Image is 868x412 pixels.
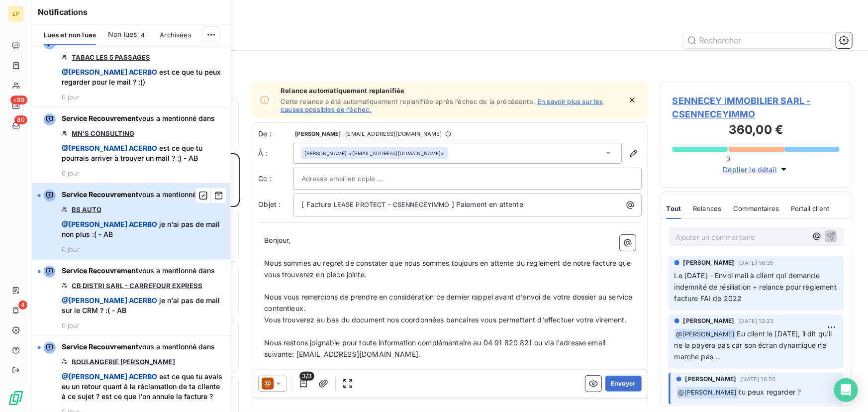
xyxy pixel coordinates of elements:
[62,372,225,402] span: est ce que tu avais eu un retour quant à la réclamation de ta cliente à ce sujet ? est ce que l'o...
[739,260,774,266] span: [DATE] 18:35
[388,200,391,208] span: -
[264,236,290,244] span: Bonjour,
[693,205,721,212] span: Relances
[62,296,225,315] span: je n'ai pas de mail sur le CRM ? :( - AB
[391,200,451,211] span: CSENNECEYIMMO
[18,301,27,309] span: 4
[683,316,735,325] span: [PERSON_NAME]
[739,318,774,324] span: [DATE] 12:23
[8,390,24,406] img: Logo LeanPay
[673,94,840,121] span: SENNECEY IMMOBILIER SARL - CSENNECEYIMMO
[720,164,792,175] button: Déplier le détail
[62,342,138,351] span: Service Recouvrement
[734,205,779,212] span: Commentaires
[723,164,777,175] span: Déplier le détail
[62,266,215,276] span: vous a mentionné dans
[301,200,331,208] span: [ Facture
[62,143,225,163] span: est ce que tu pourrais arriver à trouver un mail ? :) - AB
[32,107,231,184] button: Service Recouvrementvous a mentionné dansMN'S CONSULTING @[PERSON_NAME] ACERBO est ce que tu pour...
[62,67,225,87] span: est ce que tu peux regarder pour le mail ? :))
[281,98,535,105] span: Cette relance a été automatiquement replanifiée après l’échec de la précédente.
[62,144,157,152] span: @ [PERSON_NAME] ACERBO
[62,372,157,381] span: @ [PERSON_NAME] ACERBO
[739,388,801,396] span: tu peux regarder ?
[62,113,215,123] span: vous a mentionné dans
[62,219,225,239] span: je n'ai pas de mail non plus :( - AB
[62,245,80,253] span: 0 jour
[343,131,442,137] span: - [EMAIL_ADDRESS][DOMAIN_NAME]
[72,53,150,61] a: TABAC LES 5 PASSAGES
[675,271,839,303] span: Le [DATE] - Envoi mail à client qui demande indemnité de résiliation + relance pour règlement fac...
[295,131,341,137] span: [PERSON_NAME]
[264,293,634,312] span: Nous vous remercions de prendre en considération ce dernier rappel avant d'envoi de votre dossier...
[258,200,281,208] span: Objet :
[791,205,829,212] span: Portail client
[138,30,148,39] span: 4
[605,376,642,392] button: Envoyer
[10,96,27,104] span: +99
[675,329,834,361] span: Eu client le [DATE], il dit qu'il ne la payera pas car son écran dynamique ne marche pas ..
[62,68,157,76] span: @ [PERSON_NAME] ACERBO
[258,148,293,158] label: À :
[741,376,776,382] span: [DATE] 16:55
[62,190,215,200] span: vous a mentionné dans
[62,220,157,228] span: @ [PERSON_NAME] ACERBO
[72,206,101,213] a: BS AUTO
[834,378,858,402] div: Open Intercom Messenger
[304,150,444,157] div: <[EMAIL_ADDRESS][DOMAIN_NAME]>
[8,6,24,22] div: LP
[62,114,138,122] span: Service Recouvrement
[72,282,202,290] a: CB DISTRI SARL - CARREFOUR EXPRESS
[281,98,603,113] a: En savoir plus sur les causes possibles de l’échec.
[264,338,607,358] span: Nous restons joignable pour toute information complémentaire au 04 91 820 821 ou via l'adresse em...
[62,266,138,275] span: Service Recouvrement
[452,200,523,208] span: ] Paiement en attente
[299,372,314,381] span: 3/3
[683,32,832,48] input: Rechercher
[32,31,231,107] button: Service Recouvrementvous a mentionné dansTABAC LES 5 PASSAGES @[PERSON_NAME] ACERBO est ce que tu...
[667,205,681,212] span: Tout
[38,6,225,18] h6: Notifications
[62,93,80,101] span: 0 jour
[14,115,27,124] span: 80
[62,190,138,199] span: Service Recouvrement
[677,387,739,399] span: @ [PERSON_NAME]
[332,200,387,211] span: LEASE PROTECT
[673,121,840,141] h3: 360,00 €
[72,358,175,366] a: BOULANGERIE [PERSON_NAME]
[44,31,96,39] span: Lues et non lues
[301,171,408,186] input: Adresse email en copie ...
[726,155,730,163] span: 0
[258,129,293,139] span: De :
[258,174,293,184] label: Cc :
[281,87,621,95] span: Relance automatiquement replanifiée
[32,184,231,260] button: Service Recouvrementvous a mentionné dansBS AUTO @[PERSON_NAME] ACERBO je n'ai pas de mail non pl...
[264,315,626,324] span: Vous trouverez au bas du document nos coordonnées bancaires vous permettant d'effectuer votre vir...
[62,296,157,305] span: @ [PERSON_NAME] ACERBO
[675,329,737,340] span: @ [PERSON_NAME]
[108,29,137,39] span: Non lues
[62,321,80,329] span: 0 jour
[62,342,215,352] span: vous a mentionné dans
[683,258,735,267] span: [PERSON_NAME]
[685,375,737,384] span: [PERSON_NAME]
[160,31,191,39] span: Archivées
[264,259,633,279] span: Nous sommes au regret de constater que nous sommes toujours en attente du règlement de notre fact...
[72,129,134,137] a: MN'S CONSULTING
[32,260,231,336] button: Service Recouvrementvous a mentionné dansCB DISTRI SARL - CARREFOUR EXPRESS @[PERSON_NAME] ACERBO...
[62,169,80,177] span: 0 jour
[304,150,347,157] span: [PERSON_NAME]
